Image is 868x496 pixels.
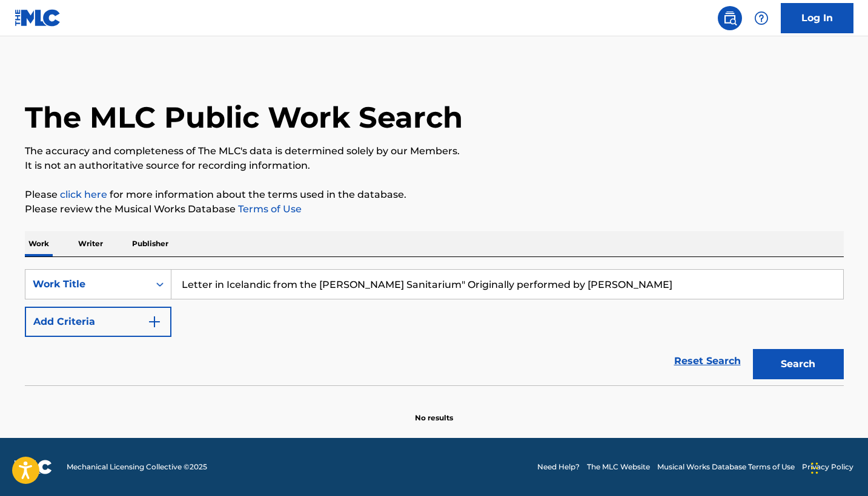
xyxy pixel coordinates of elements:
[668,348,747,374] a: Reset Search
[128,231,172,256] p: Publisher
[236,203,302,215] a: Terms of Use
[147,315,162,329] img: 9d2ae6d4665cec9f34b9.svg
[25,188,844,202] p: Please for more information about the terms used in the database.
[75,231,107,256] p: Writer
[415,398,453,423] p: No results
[67,462,207,472] span: Mechanical Licensing Collective © 2025
[15,460,52,474] img: logo
[657,462,795,472] a: Musical Works Database Terms of Use
[781,3,853,33] a: Log In
[15,9,61,27] img: MLC Logo
[537,462,580,472] a: Need Help?
[753,349,844,379] button: Search
[723,11,737,25] img: search
[25,202,844,217] p: Please review the Musical Works Database
[25,269,844,385] form: Search Form
[802,462,853,472] a: Privacy Policy
[754,11,769,25] img: help
[60,189,107,200] a: click here
[807,438,868,496] iframe: Chat Widget
[25,144,844,158] p: The accuracy and completeness of The MLC's data is determined solely by our Members.
[718,6,742,30] a: Public Search
[811,450,818,486] div: Drag
[33,277,142,292] div: Work Title
[25,99,463,135] h1: The MLC Public Work Search
[587,462,650,472] a: The MLC Website
[25,307,171,337] button: Add Criteria
[749,6,774,30] div: Help
[25,158,844,173] p: It is not an authoritative source for recording information.
[25,231,53,256] p: Work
